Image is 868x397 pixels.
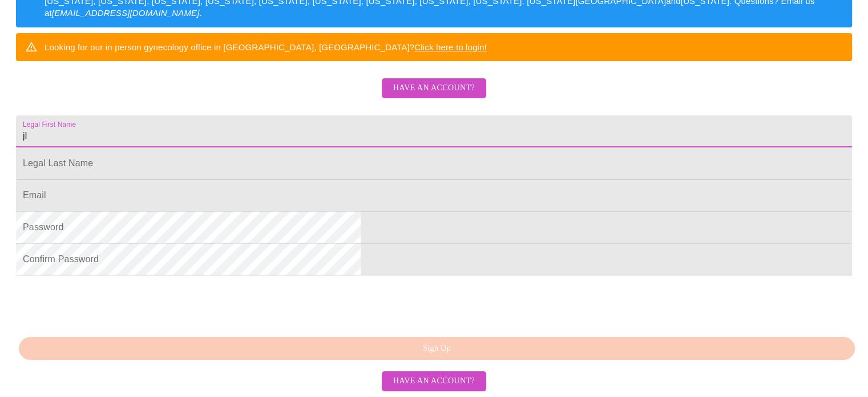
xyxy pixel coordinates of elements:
button: Have an account? [382,371,486,391]
span: Have an account? [393,81,475,95]
div: Looking for our in person gynecology office in [GEOGRAPHIC_DATA], [GEOGRAPHIC_DATA]? [45,37,487,58]
a: Have an account? [379,91,489,101]
a: Have an account? [379,375,489,385]
iframe: reCAPTCHA [16,281,189,326]
span: Have an account? [393,374,475,388]
em: [EMAIL_ADDRESS][DOMAIN_NAME] [52,8,200,18]
a: Click here to login! [414,42,487,52]
button: Have an account? [382,78,486,98]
